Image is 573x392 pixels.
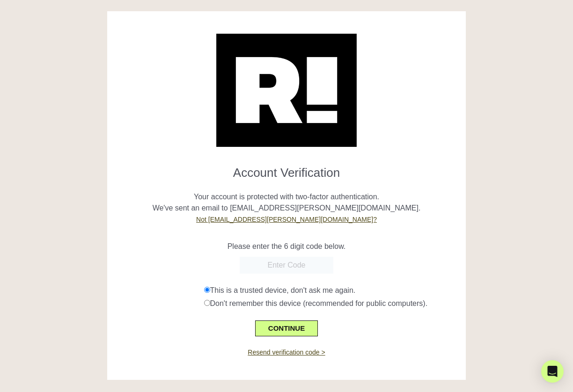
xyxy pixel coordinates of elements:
button: CONTINUE [255,320,318,336]
img: Retention.com [216,34,357,147]
p: Your account is protected with two-factor authentication. We've sent an email to [EMAIL_ADDRESS][... [114,180,459,225]
div: Open Intercom Messenger [541,360,564,383]
div: Don't remember this device (recommended for public computers). [204,298,459,309]
p: Please enter the 6 digit code below. [114,241,459,252]
a: Not [EMAIL_ADDRESS][PERSON_NAME][DOMAIN_NAME]? [196,216,377,223]
input: Enter Code [240,257,333,274]
a: Resend verification code > [248,348,325,356]
div: This is a trusted device, don't ask me again. [204,285,459,296]
h1: Account Verification [114,158,459,180]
